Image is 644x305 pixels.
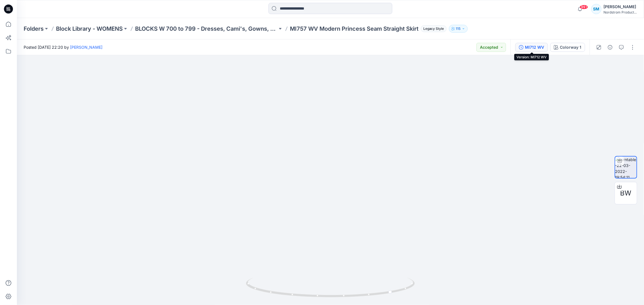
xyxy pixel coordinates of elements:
img: turntable-22-03-2022-19:54:11 [615,157,637,178]
div: MI712 WV [525,44,544,50]
button: Details [606,43,615,52]
span: 99+ [580,5,588,9]
a: Block Library - WOMENS [56,25,123,33]
div: [PERSON_NAME] [604,3,637,10]
button: Colorway 1 [550,43,585,52]
button: Legacy Style [419,25,447,33]
span: Legacy Style [421,25,447,32]
button: 115 [449,25,468,33]
div: Colorway 1 [560,44,582,50]
a: [PERSON_NAME] [70,45,102,50]
a: Folders [24,25,44,33]
div: SM [591,4,601,14]
button: MI712 WV [515,43,548,52]
p: MI757 WV Modern Princess Seam Straight Skirt [290,25,419,33]
span: Posted [DATE] 22:20 by [24,44,102,50]
div: Nordstrom Product... [604,10,637,14]
p: 115 [456,26,461,32]
a: BLOCKS W 700 to 799 - Dresses, Cami's, Gowns, Chemise [135,25,278,33]
span: BW [620,188,632,198]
